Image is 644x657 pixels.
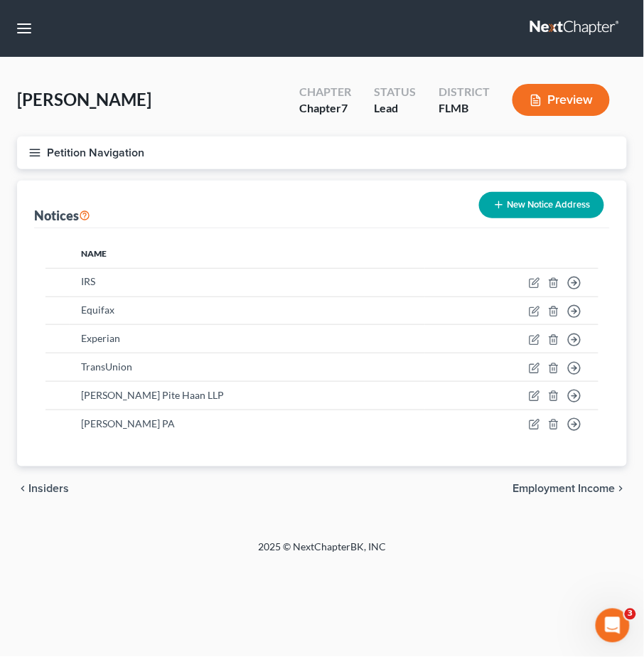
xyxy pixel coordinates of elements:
span: [PERSON_NAME] Pite Haan LLP [81,389,224,401]
div: Notices [34,207,90,224]
button: chevron_left Insiders [17,484,69,495]
span: Equifax [81,304,114,316]
button: Employment Income chevron_right [513,484,627,495]
i: chevron_right [616,484,627,495]
span: [PERSON_NAME] PA [81,417,175,429]
div: District [439,84,490,100]
span: 7 [341,101,348,114]
span: Name [81,248,107,259]
div: Lead [374,100,416,117]
span: Experian [81,332,120,344]
div: 2025 © NextChapterBK, INC [66,540,578,566]
button: Petition Navigation [17,137,627,169]
span: IRS [81,275,95,287]
span: Insiders [28,484,69,495]
span: [PERSON_NAME] [17,89,151,109]
div: Chapter [299,100,351,117]
div: Status [374,84,416,100]
i: chevron_left [17,484,28,495]
button: New Notice Address [479,192,604,218]
iframe: Intercom live chat [596,609,630,643]
div: Chapter [299,84,351,100]
div: FLMB [439,100,490,117]
button: Preview [512,84,610,116]
span: TransUnion [81,360,132,373]
span: Employment Income [513,484,616,495]
span: 3 [625,609,636,620]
